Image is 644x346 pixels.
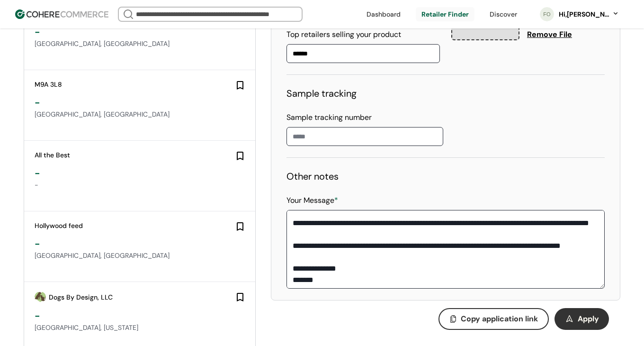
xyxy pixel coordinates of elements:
label: Sample tracking number [286,112,372,122]
label: Top retailers selling your product [286,29,401,39]
div: [GEOGRAPHIC_DATA], [GEOGRAPHIC_DATA] [35,251,246,261]
div: Dogs By Design, LLC [49,292,113,302]
button: Hi,[PERSON_NAME] [558,9,619,19]
div: All the Best [35,150,70,160]
div: - [35,25,246,39]
div: M9A 3L8 [35,80,62,90]
div: [GEOGRAPHIC_DATA], [US_STATE] [35,323,246,333]
img: Cohere Logo [15,9,108,19]
div: [GEOGRAPHIC_DATA], [GEOGRAPHIC_DATA] [35,109,246,119]
button: Copy application link [438,308,549,330]
span: Apply [578,313,599,325]
button: Remove File [525,29,574,40]
div: - [35,166,246,180]
label: Your Message [286,195,338,205]
div: Hi, [PERSON_NAME] [558,9,610,19]
div: Hollywood feed [35,221,83,231]
button: Apply [555,308,609,330]
div: - [35,180,246,190]
span: Copy application link [461,313,538,325]
div: Sample tracking [286,86,605,100]
div: Other notes [286,169,605,183]
div: - [35,309,246,323]
div: - [35,95,246,109]
div: - [35,237,246,251]
div: [GEOGRAPHIC_DATA], [GEOGRAPHIC_DATA] [35,39,246,49]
